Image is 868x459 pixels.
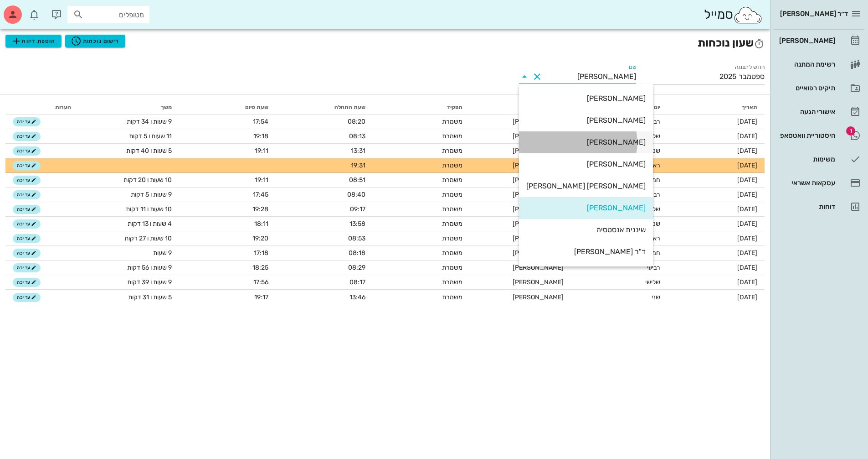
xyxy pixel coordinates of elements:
[654,104,660,110] span: יום
[123,176,172,184] span: 10 שעות ו 20 דקות
[252,205,268,213] span: 19:28
[742,104,757,110] span: תאריך
[777,179,835,187] div: עסקאות אשראי
[777,84,835,92] div: תיקים רפואיים
[373,173,470,188] td: משמרת
[735,64,765,71] label: חודש לתצוגה
[737,278,757,286] span: [DATE]
[253,118,268,125] span: 17:54
[777,108,835,115] div: אישורי הגעה
[526,138,646,146] div: [PERSON_NAME]
[777,156,835,163] div: משימות
[629,64,637,71] label: שם
[513,132,564,140] span: [PERSON_NAME]
[349,249,365,257] span: 08:18
[124,235,172,242] span: 10 שעות ו 27 דקות
[373,115,470,129] td: משמרת
[373,217,470,231] td: משמרת
[348,118,365,125] span: 08:20
[737,147,757,155] span: [DATE]
[526,94,646,103] div: [PERSON_NAME]
[253,278,268,286] span: 17:56
[774,30,864,52] a: [PERSON_NAME]
[373,231,470,246] td: משמרת
[774,172,864,194] a: עסקאות אשראי
[652,220,660,228] span: שני
[513,176,564,184] span: [PERSON_NAME]
[126,147,172,155] span: 5 שעות ו 40 דקות
[13,205,41,214] button: עריכה
[13,234,41,243] button: עריכה
[777,37,835,44] div: [PERSON_NAME]
[349,293,365,301] span: 13:46
[13,161,41,170] button: עריכה
[65,35,125,47] button: רישום נוכחות
[348,264,365,271] span: 08:29
[737,293,757,301] span: [DATE]
[254,249,268,257] span: 17:18
[373,202,470,217] td: משמרת
[526,116,646,125] div: [PERSON_NAME]
[17,280,36,285] span: עריכה
[846,126,855,136] span: תג
[276,100,373,115] th: שעת התחלה
[513,278,564,286] span: [PERSON_NAME]
[252,235,268,242] span: 19:20
[126,205,172,213] span: 10 שעות ו 11 דקות
[255,147,268,155] span: 19:11
[774,77,864,99] a: תיקים רפואיים
[17,295,36,300] span: עריכה
[17,119,36,125] span: עריכה
[647,191,660,198] span: רביעי
[647,118,660,125] span: רביעי
[526,160,646,168] div: [PERSON_NAME]
[652,293,660,301] span: שני
[349,278,365,286] span: 08:17
[127,264,172,271] span: 9 שעות ו 56 דקות
[131,191,172,198] span: 9 שעות ו 5 דקות
[774,125,864,146] a: תגהיסטוריית וואטסאפ
[513,147,564,155] span: [PERSON_NAME]
[128,220,172,228] span: 4 שעות ו 13 דקות
[373,188,470,202] td: משמרת
[373,275,470,290] td: משמרת
[245,104,268,110] span: שעת סיום
[513,162,564,169] span: [PERSON_NAME]
[513,264,564,271] span: [PERSON_NAME]
[350,205,365,213] span: 09:17
[17,207,36,212] span: עריכה
[513,191,564,198] span: [PERSON_NAME]
[13,117,41,126] button: עריכה
[127,118,172,125] span: 9 שעות ו 34 דקות
[351,162,365,169] span: 19:31
[13,293,41,302] button: עריכה
[737,235,757,242] span: [DATE]
[17,163,36,168] span: עריכה
[513,205,564,213] span: [PERSON_NAME]
[373,290,470,304] td: משמרת
[55,104,71,110] span: הערות
[447,104,462,110] span: תפקיד
[13,146,41,156] button: עריכה
[13,190,41,199] button: עריכה
[78,100,179,115] th: משך
[647,264,660,271] span: רביעי
[128,293,172,301] span: 5 שעות ו 31 דקות
[255,176,268,184] span: 19:11
[252,264,268,271] span: 18:25
[5,35,765,51] h2: שעון נוכחות
[373,246,470,261] td: משמרת
[71,36,119,47] span: רישום נוכחות
[733,6,763,24] img: SmileCloud logo
[373,129,470,144] td: משמרת
[17,236,36,241] span: עריכה
[704,5,763,25] div: סמייל
[48,100,78,115] th: הערות
[373,158,470,173] td: משמרת
[774,148,864,170] a: משימות
[373,144,470,158] td: משמרת
[13,249,41,258] button: עריכה
[253,191,268,198] span: 17:45
[652,147,660,155] span: שני
[11,36,56,47] span: הוספת דיווח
